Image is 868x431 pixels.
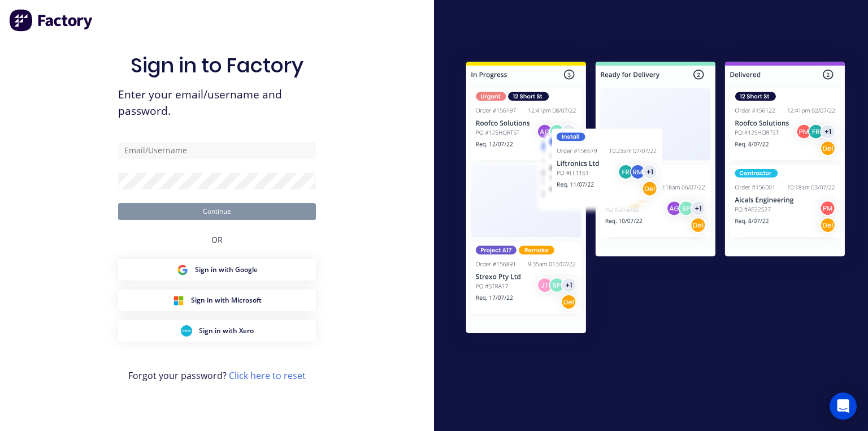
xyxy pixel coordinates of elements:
[229,369,306,382] a: Click here to reset
[177,264,188,275] img: Google Sign in
[830,393,857,420] div: Open Intercom Messenger
[118,320,316,342] button: Xero Sign inSign in with Xero
[199,326,254,336] span: Sign in with Xero
[211,220,223,259] div: OR
[443,41,868,358] img: Sign in
[131,53,303,77] h1: Sign in to Factory
[181,325,192,337] img: Xero Sign in
[191,295,262,305] span: Sign in with Microsoft
[118,142,316,159] input: Email/Username
[118,203,316,220] button: Continue
[9,9,94,32] img: Factory
[118,87,316,119] span: Enter your email/username and password.
[128,369,306,382] span: Forgot your password?
[118,290,316,311] button: Microsoft Sign inSign in with Microsoft
[173,295,184,306] img: Microsoft Sign in
[118,259,316,281] button: Google Sign inSign in with Google
[195,265,258,275] span: Sign in with Google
